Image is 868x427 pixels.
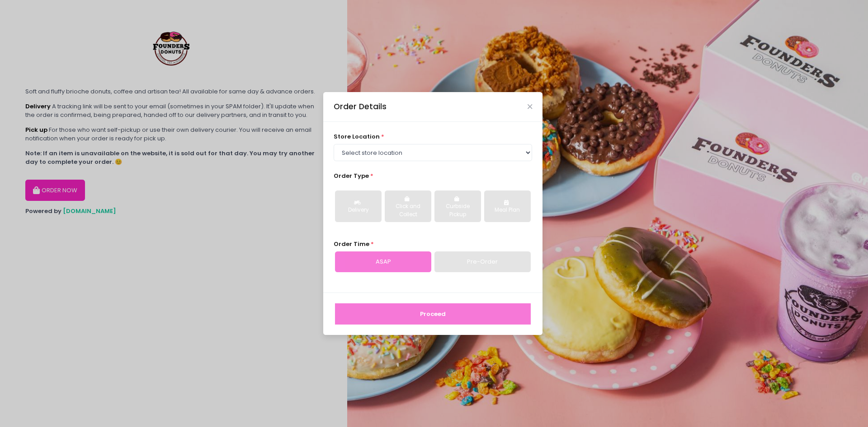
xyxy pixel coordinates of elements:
[491,206,524,214] div: Meal Plan
[341,206,375,214] div: Delivery
[391,203,425,218] div: Click and Collect
[335,303,531,325] button: Proceed
[334,132,380,141] span: store location
[484,190,531,222] button: Meal Plan
[334,172,369,180] span: Order Type
[385,190,431,222] button: Click and Collect
[334,240,369,248] span: Order Time
[335,190,382,222] button: Delivery
[334,101,387,112] div: Order Details
[528,104,532,109] button: Close
[434,190,481,222] button: Curbside Pickup
[441,203,475,218] div: Curbside Pickup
